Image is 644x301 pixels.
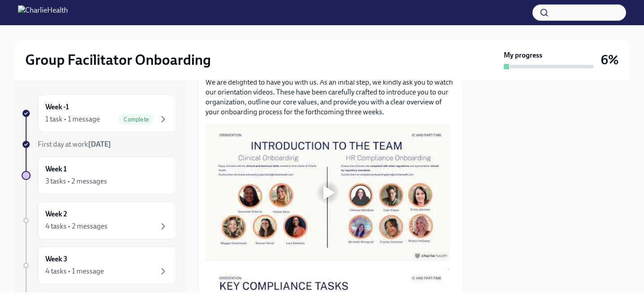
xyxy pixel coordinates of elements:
h6: Week 3 [45,254,67,264]
strong: [DATE] [88,140,111,148]
div: 1 task • 1 message [45,114,100,124]
div: 4 tasks • 1 message [45,266,104,276]
div: 3 tasks • 2 messages [45,176,107,186]
h2: Group Facilitator Onboarding [25,51,211,69]
a: Week -11 task • 1 messageComplete [22,94,176,132]
span: First day at work [38,140,111,148]
a: Week 24 tasks • 2 messages [22,202,176,239]
h6: Week 2 [45,209,67,219]
p: We are delighted to have you with us. As an initial step, we kindly ask you to watch our orientat... [206,77,456,117]
div: 4 tasks • 2 messages [45,221,107,231]
img: CharlieHealth [18,5,68,20]
a: First day at work[DATE] [22,139,176,149]
h6: Week 1 [45,164,67,174]
strong: My progress [504,50,542,60]
h3: 6% [601,52,619,68]
h6: Week -1 [45,102,69,112]
a: Week 34 tasks • 1 message [22,247,176,284]
a: Week 13 tasks • 2 messages [22,157,176,194]
span: Complete [118,116,154,123]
